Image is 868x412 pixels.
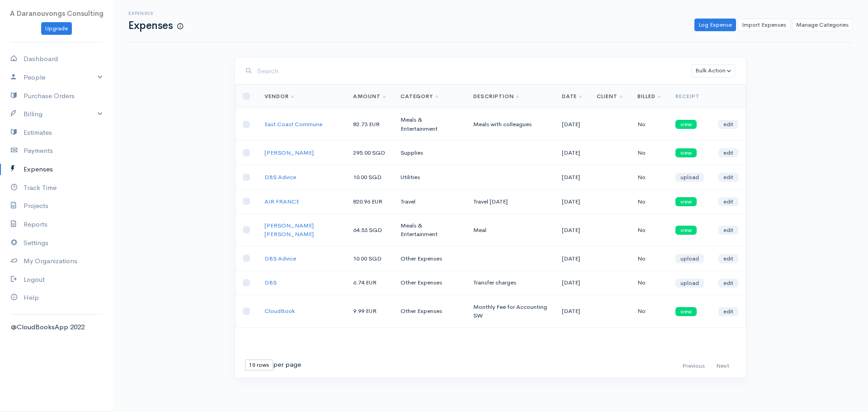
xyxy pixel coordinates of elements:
td: No [630,295,668,327]
td: No [630,141,668,165]
td: [DATE] [555,189,590,214]
td: Meals & Entertainment [393,213,467,246]
a: Billed [637,93,661,100]
td: No [630,270,668,295]
td: Other Expenses [393,270,467,295]
a: edit [718,120,738,129]
a: Amount [353,93,386,100]
a: [PERSON_NAME] [PERSON_NAME] [264,222,314,238]
td: Supplies [393,141,467,165]
a: Upgrade [41,22,72,35]
a: Category [401,93,439,100]
td: No [630,246,668,270]
a: Manage Categories [792,19,853,32]
a: DBS [264,279,277,286]
button: Bulk Action [691,64,735,77]
th: Receipt [668,85,711,108]
a: view [675,148,697,157]
span: How to log your Expenses? [177,23,183,30]
a: Log Expense [694,19,736,32]
a: CloudBook [264,307,295,315]
td: 295.00 SGD [346,141,393,165]
td: Monthly Fee for Accounting SW [466,295,554,327]
td: Utilities [393,165,467,189]
td: Meals & Entertainment [393,108,467,141]
td: No [630,213,668,246]
td: [DATE] [555,270,590,295]
a: view [675,197,697,206]
td: [DATE] [555,108,590,141]
td: Meal [466,213,554,246]
a: view [675,307,697,316]
a: upload [675,254,704,263]
td: Other Expenses [393,246,467,270]
td: [DATE] [555,141,590,165]
a: Client [597,93,623,100]
td: 10.00 SGD [346,246,393,270]
a: East Coast Commune [264,120,322,128]
td: No [630,189,668,214]
div: per page [245,360,301,370]
a: view [675,120,697,129]
h1: Expenses [128,20,183,31]
a: AIR FRANCE [264,198,299,205]
td: Meals with colleagues [466,108,554,141]
td: Travel [393,189,467,214]
td: 82.73 EUR [346,108,393,141]
td: No [630,108,668,141]
h6: Expenses [128,11,183,16]
td: 64.53 SGD [346,213,393,246]
td: Travel [DATE] [466,189,554,214]
a: DBS Advice [264,255,296,262]
td: 6.74 EUR [346,270,393,295]
a: edit [718,279,738,288]
div: @CloudBooksApp 2022 [11,322,102,332]
a: upload [675,173,704,182]
a: edit [718,197,738,206]
a: [PERSON_NAME] [264,149,314,156]
span: A Daranouvongs Consulting [10,9,104,18]
td: [DATE] [555,246,590,270]
td: 10.00 SGD [346,165,393,189]
td: [DATE] [555,295,590,327]
a: edit [718,173,738,182]
td: 820.96 EUR [346,189,393,214]
a: edit [718,307,738,316]
a: edit [718,254,738,263]
a: Date [562,93,583,100]
a: Vendor [264,93,294,100]
a: Description [473,93,519,100]
td: [DATE] [555,213,590,246]
td: Other Expenses [393,295,467,327]
td: Transfer charges [466,270,554,295]
a: upload [675,279,704,288]
a: Import Expenses [738,19,790,32]
input: Search [257,62,691,81]
a: view [675,226,697,235]
td: [DATE] [555,165,590,189]
a: edit [718,148,738,157]
a: edit [718,226,738,235]
td: No [630,165,668,189]
td: 9.99 EUR [346,295,393,327]
a: DBS Advice [264,173,296,181]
